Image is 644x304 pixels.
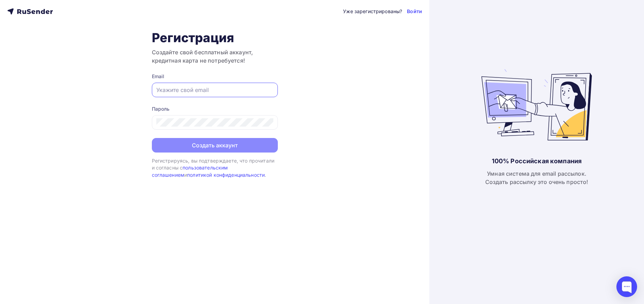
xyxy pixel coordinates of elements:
button: Создать аккаунт [152,138,278,153]
div: Регистрируясь, вы подтверждаете, что прочитали и согласны с и . [152,157,278,178]
div: Пароль [152,105,278,112]
a: пользовательским соглашением [152,165,228,177]
a: Войти [407,8,422,15]
input: Укажите свой email [156,86,273,94]
h3: Создайте свой бесплатный аккаунт, кредитная карта не потребуется! [152,48,278,65]
div: Умная система для email рассылок. Создать рассылку это очень просто! [485,169,588,186]
div: Email [152,73,278,80]
div: 100% Российская компания [492,157,582,165]
div: Уже зарегистрированы? [343,8,402,15]
h1: Регистрация [152,30,278,45]
a: политикой конфиденциальности [187,172,265,178]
